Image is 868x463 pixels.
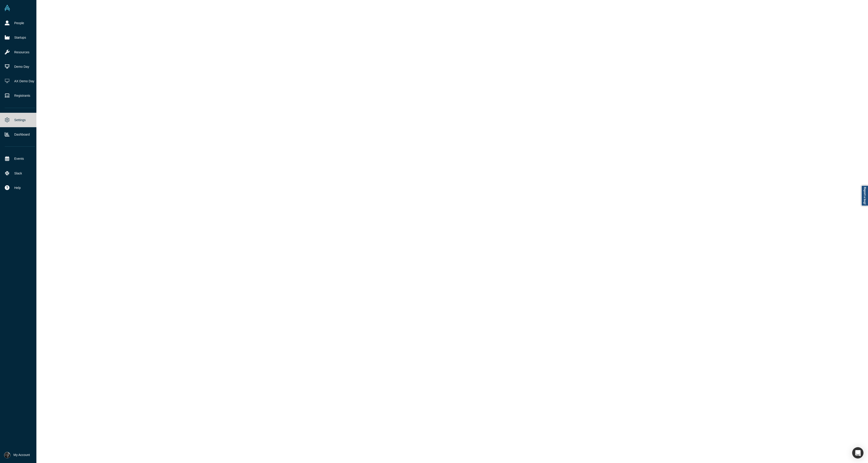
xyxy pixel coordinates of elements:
button: My Account [4,452,30,458]
span: Help [14,186,21,190]
span: My Account [14,453,30,457]
img: Rami Chousein's Account [4,452,10,458]
img: Alchemist Vault Logo [4,5,10,11]
a: Report a bug! [861,185,868,206]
